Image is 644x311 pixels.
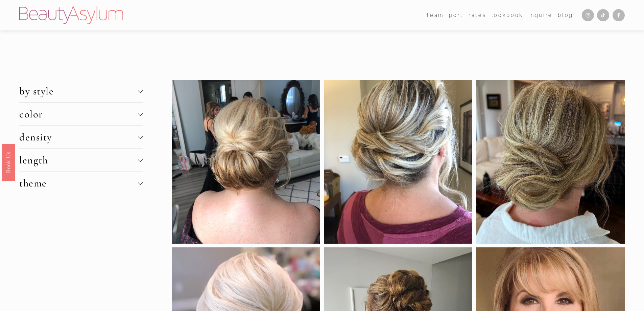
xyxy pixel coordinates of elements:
button: length [19,149,142,172]
span: color [19,108,138,120]
a: Instagram [582,9,594,21]
a: folder dropdown [427,10,444,20]
span: length [19,154,138,166]
a: Rates [469,10,486,20]
a: Book Us [2,143,15,180]
span: by style [19,85,138,97]
span: team [427,11,444,20]
a: TikTok [597,9,609,21]
button: density [19,126,142,149]
a: Lookbook [492,10,523,20]
span: theme [19,177,138,190]
span: density [19,131,138,143]
img: Beauty Asylum | Bridal Hair &amp; Makeup Charlotte &amp; Atlanta [19,6,123,24]
a: Blog [558,10,573,20]
a: port [449,10,463,20]
a: Inquire [528,10,553,20]
button: color [19,103,142,126]
a: Facebook [613,9,625,21]
button: by style [19,80,142,103]
button: theme [19,172,142,195]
